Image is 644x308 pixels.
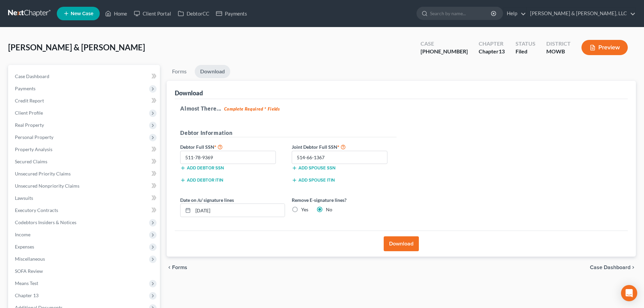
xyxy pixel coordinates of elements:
[516,40,535,48] div: Status
[174,7,213,20] a: DebtorCC
[421,48,468,55] div: [PHONE_NUMBER]
[9,265,160,277] a: SOFA Review
[71,11,93,16] span: New Case
[15,207,58,213] span: Executory Contracts
[292,151,387,164] input: XXX-XX-XXXX
[15,244,34,250] span: Expenses
[15,171,71,176] span: Unsecured Priority Claims
[15,232,30,237] span: Income
[15,122,44,128] span: Real Property
[516,48,535,55] div: Filed
[180,165,224,171] button: Add debtor SSN
[546,48,571,55] div: MOWB
[172,265,187,270] span: Forms
[15,86,35,91] span: Payments
[326,206,332,213] label: No
[9,95,160,107] a: Credit Report
[175,89,203,97] div: Download
[590,265,636,270] a: Case Dashboard chevron_right
[292,165,335,171] button: Add spouse SSN
[590,265,630,270] span: Case Dashboard
[15,146,52,152] span: Property Analysis
[301,206,308,213] label: Yes
[177,143,288,151] label: Debtor Full SSN
[630,265,636,270] i: chevron_right
[15,195,33,201] span: Lawsuits
[15,98,44,103] span: Credit Report
[9,192,160,204] a: Lawsuits
[288,143,400,151] label: Joint Debtor Full SSN
[167,265,196,270] button: chevron_left Forms
[9,143,160,156] a: Property Analysis
[180,104,622,113] h5: Almost There...
[430,7,492,20] input: Search by name...
[15,268,43,274] span: SOFA Review
[581,40,628,55] button: Preview
[9,156,160,168] a: Secured Claims
[621,285,637,301] div: Open Intercom Messenger
[15,183,79,189] span: Unsecured Nonpriority Claims
[180,196,234,204] label: Date on /s/ signature lines
[9,70,160,82] a: Case Dashboard
[195,65,230,78] a: Download
[130,7,174,20] a: Client Portal
[15,280,38,286] span: Means Test
[479,40,505,48] div: Chapter
[499,48,505,54] span: 13
[193,204,285,217] input: MM/DD/YYYY
[421,40,468,48] div: Case
[15,159,47,164] span: Secured Claims
[546,40,571,48] div: District
[9,168,160,180] a: Unsecured Priority Claims
[384,236,419,251] button: Download
[15,256,45,262] span: Miscellaneous
[15,292,39,298] span: Chapter 13
[9,204,160,216] a: Executory Contracts
[180,129,397,137] h5: Debtor Information
[224,106,280,112] strong: Complete Required * Fields
[479,48,505,55] div: Chapter
[213,7,251,20] a: Payments
[9,180,160,192] a: Unsecured Nonpriority Claims
[102,7,130,20] a: Home
[8,42,145,52] span: [PERSON_NAME] & [PERSON_NAME]
[503,7,526,20] a: Help
[292,196,397,204] label: Remove E-signature lines?
[180,177,223,183] button: Add debtor ITIN
[527,7,636,20] a: [PERSON_NAME] & [PERSON_NAME], LLC
[292,177,335,183] button: Add spouse ITIN
[15,219,76,225] span: Codebtors Insiders & Notices
[180,151,276,164] input: XXX-XX-XXXX
[15,73,49,79] span: Case Dashboard
[167,265,172,270] i: chevron_left
[15,134,53,140] span: Personal Property
[167,65,192,78] a: Forms
[15,110,43,116] span: Client Profile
